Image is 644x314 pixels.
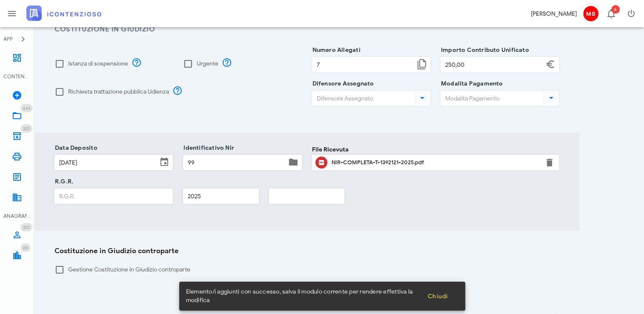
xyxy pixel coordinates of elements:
[26,6,101,21] img: logo-text-2x.png
[544,157,555,168] button: Elimina
[68,265,559,274] label: Gestione Costituzione in Giudizio controparte
[20,243,31,252] span: Distintivo
[54,24,559,35] h3: Costituzione in Giudizio
[23,106,30,111] span: 643
[23,225,30,230] span: 325
[531,9,577,18] div: [PERSON_NAME]
[312,57,415,72] input: Numero Allegati
[20,223,32,231] span: Distintivo
[438,46,529,54] label: Importo Contributo Unificato
[438,80,503,88] label: Modalità Pagamento
[583,6,598,21] span: MB
[23,126,30,131] span: 320
[441,91,542,106] input: Modalità Pagamento
[23,245,28,251] span: 88
[310,46,361,54] label: Numero Allegati
[68,60,128,68] label: Istanza di sospensione
[197,60,218,68] label: Urgente
[312,145,349,154] label: File Ricevuta
[20,124,32,133] span: Distintivo
[3,73,31,80] div: CONTENZIOSO
[312,91,413,106] input: Difensore Assegnato
[183,155,286,170] input: Identificativo Nir
[68,88,169,96] label: Richiesta trattazione pubblica Udienza
[3,212,31,220] div: ANAGRAFICA
[332,156,540,169] div: Clicca per aprire un'anteprima del file o scaricarlo
[441,57,544,72] input: Importo Contributo Unificato
[611,5,620,14] span: Distintivo
[54,246,559,257] h3: Costituzione in Giudizio controparte
[315,157,327,168] button: Clicca per aprire un'anteprima del file o scaricarlo
[332,159,540,166] div: NIR-COMPLETA-T-1392121-2025.pdf
[421,288,455,304] button: Chiudi
[310,80,374,88] label: Difensore Assegnato
[427,293,448,300] span: Chiudi
[55,189,172,203] input: R.G.R.
[52,144,97,152] label: Data Deposito
[20,104,33,112] span: Distintivo
[580,3,601,24] button: MB
[601,3,621,24] button: Distintivo
[52,177,73,186] label: R.G.R.
[186,288,421,305] span: Elemento/i aggiunti con successo, salva il modulo corrente per rendere effettiva la modifica
[181,144,234,152] label: Identificativo Nir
